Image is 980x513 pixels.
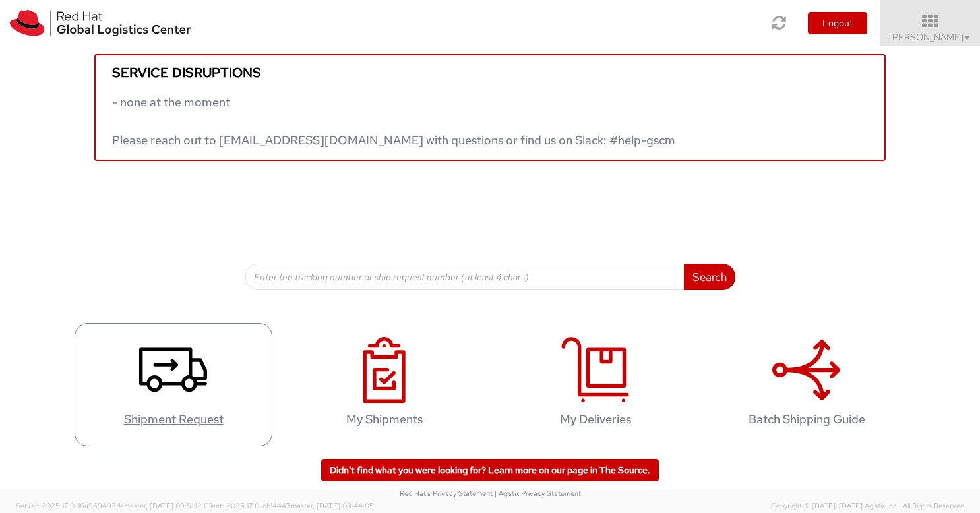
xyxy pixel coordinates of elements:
button: Logout [808,12,867,34]
a: Shipment Request [75,323,272,446]
span: master, [DATE] 09:51:12 [124,501,202,510]
h4: Batch Shipping Guide [721,413,892,426]
a: | Agistix Privacy Statement [495,489,581,498]
a: My Deliveries [497,323,694,446]
span: [PERSON_NAME] [889,31,971,43]
span: Server: 2025.17.0-16a969492de [16,501,202,510]
span: - none at the moment Please reach out to [EMAIL_ADDRESS][DOMAIN_NAME] with questions or find us o... [112,94,675,148]
span: Copyright © [DATE]-[DATE] Agistix Inc., All Rights Reserved [771,501,964,512]
a: Service disruptions - none at the moment Please reach out to [EMAIL_ADDRESS][DOMAIN_NAME] with qu... [94,54,886,161]
a: Didn't find what you were looking for? Learn more on our page in The Source. [321,459,659,481]
a: My Shipments [286,323,483,446]
input: Enter the tracking number or ship request number (at least 4 chars) [245,264,685,290]
h4: Shipment Request [88,413,259,426]
h5: Service disruptions [112,65,868,80]
a: Red Hat's Privacy Statement [400,489,493,498]
button: Search [684,264,735,290]
span: master, [DATE] 08:44:05 [291,501,374,510]
span: ▼ [964,32,971,43]
img: rh-logistics-00dfa346123c4ec078e1.svg [10,10,191,36]
h4: My Deliveries [510,413,681,426]
h4: My Shipments [299,413,470,426]
a: Batch Shipping Guide [708,323,905,446]
span: Client: 2025.17.0-cb14447 [204,501,374,510]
